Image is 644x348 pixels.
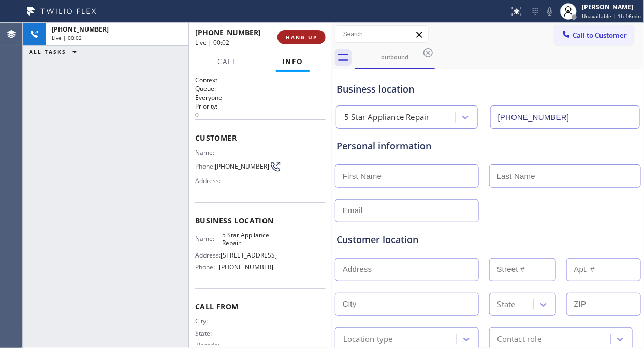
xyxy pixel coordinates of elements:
span: Live | 00:02 [195,38,229,47]
span: Call to Customer [573,31,627,40]
button: Mute [543,4,557,19]
input: Address [335,258,479,281]
span: [PHONE_NUMBER] [215,162,269,170]
span: Customer [195,133,326,143]
span: Address: [195,177,223,185]
div: Contact role [497,333,541,345]
span: [PHONE_NUMBER] [219,263,273,271]
input: Apt. # [566,258,641,281]
span: Unavailable | 1h 16min [582,12,641,20]
input: Email [335,199,479,222]
h2: Priority: [195,102,326,111]
span: Phone: [195,162,215,170]
span: Address: [195,251,221,259]
h2: Queue: [195,84,326,93]
span: [STREET_ADDRESS] [221,251,277,259]
span: Name: [195,148,223,156]
span: 5 Star Appliance Repair [223,231,274,247]
input: ZIP [566,293,641,316]
div: [PERSON_NAME] [582,3,641,11]
button: Call [211,52,243,72]
span: Live | 00:02 [52,34,82,41]
button: Call to Customer [554,25,634,45]
div: State [497,298,516,310]
button: HANG UP [277,30,326,44]
input: Phone Number [490,105,640,129]
span: State: [195,329,223,337]
p: Everyone [195,93,326,102]
input: Last Name [489,164,641,188]
span: [PHONE_NUMBER] [52,25,109,34]
input: Search [335,26,428,42]
div: Personal information [336,139,639,153]
span: Phone: [195,263,219,271]
span: HANG UP [286,34,317,41]
span: Call From [195,301,326,311]
p: 0 [195,111,326,119]
button: ALL TASKS [23,46,87,58]
span: [PHONE_NUMBER] [195,27,261,37]
span: Info [282,57,303,66]
input: First Name [335,164,479,188]
div: Customer location [336,233,639,247]
span: ALL TASKS [29,48,66,55]
div: 5 Star Appliance Repair [344,112,430,124]
div: outbound [356,53,434,61]
span: Business location [195,216,326,225]
input: City [335,293,479,316]
div: Location type [343,333,393,345]
button: Info [276,52,310,72]
h1: Context [195,75,326,84]
span: City: [195,317,223,325]
span: Call [217,57,237,66]
input: Street # [489,258,556,281]
span: Name: [195,235,223,243]
div: Business location [336,82,639,96]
